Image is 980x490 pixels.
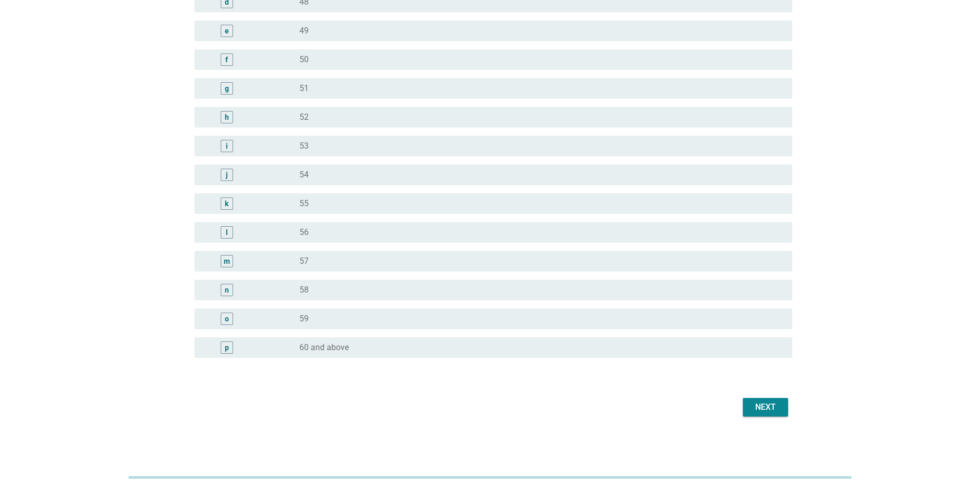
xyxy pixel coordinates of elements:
[299,198,309,209] label: 55
[299,314,309,324] label: 59
[751,401,780,413] div: Next
[225,25,229,36] div: e
[224,256,230,266] div: m
[299,26,309,36] label: 49
[299,141,309,151] label: 53
[225,198,228,209] div: k
[225,313,229,324] div: o
[743,398,788,416] button: Next
[226,140,228,151] div: i
[299,256,309,266] label: 57
[299,342,349,353] label: 60 and above
[225,284,229,295] div: n
[225,54,228,65] div: f
[299,170,309,180] label: 54
[299,285,309,295] label: 58
[225,112,229,122] div: h
[299,227,309,238] label: 56
[225,342,229,353] div: p
[225,83,229,94] div: g
[226,169,228,180] div: j
[299,112,309,122] label: 52
[299,83,309,94] label: 51
[226,227,228,238] div: l
[299,55,309,65] label: 50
